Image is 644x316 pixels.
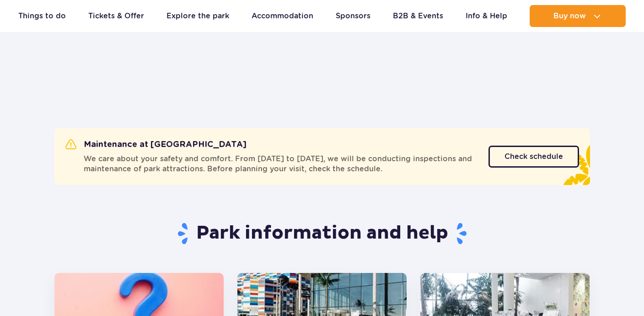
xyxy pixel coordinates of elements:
[88,5,144,27] a: Tickets & Offer
[166,5,229,27] a: Explore the park
[54,222,590,245] h1: Park information and help
[488,146,579,168] a: Check schedule
[65,139,247,150] h2: Maintenance at [GEOGRAPHIC_DATA]
[18,5,66,27] a: Things to do
[553,12,586,20] span: Buy now
[466,5,507,27] a: Info & Help
[393,5,443,27] a: B2B & Events
[336,5,370,27] a: Sponsors
[530,5,626,27] button: Buy now
[504,153,563,160] span: Check schedule
[252,5,313,27] a: Accommodation
[84,154,478,174] span: We care about your safety and comfort. From [DATE] to [DATE], we will be conducting inspections a...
